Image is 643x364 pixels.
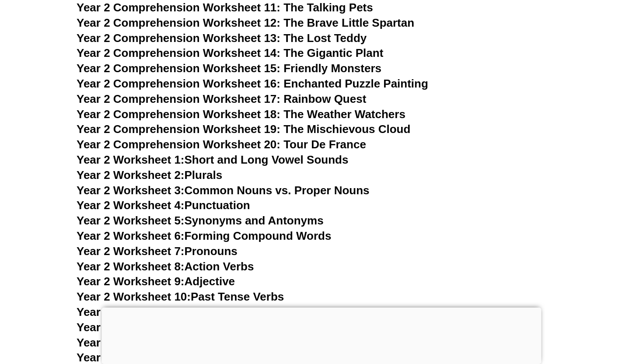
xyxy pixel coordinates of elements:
[77,260,254,273] a: Year 2 Worksheet 8:Action Verbs
[77,305,261,318] a: Year 2 Worksheet 11:Contractions
[77,351,424,364] a: Year 2 Worksheet 14:Sentence Structure - Subject and Predicate
[77,275,185,288] span: Year 2 Worksheet 9:
[77,184,185,197] span: Year 2 Worksheet 3:
[77,168,222,182] a: Year 2 Worksheet 2:Plurals
[77,16,414,29] a: Year 2 Comprehension Worksheet 12: The Brave Little Spartan
[77,336,191,349] span: Year 2 Worksheet 13:
[77,153,348,166] a: Year 2 Worksheet 1:Short and Long Vowel Sounds
[77,275,235,288] a: Year 2 Worksheet 9:Adjective
[77,108,405,121] a: Year 2 Comprehension Worksheet 18: The Weather Watchers
[77,305,191,318] span: Year 2 Worksheet 11:
[77,214,185,227] span: Year 2 Worksheet 5:
[77,184,370,197] a: Year 2 Worksheet 3:Common Nouns vs. Proper Nouns
[77,199,250,212] a: Year 2 Worksheet 4:Punctuation
[77,336,263,349] a: Year 2 Worksheet 13:Homophones
[77,321,278,334] a: Year 2 Worksheet 12:Rhyming Words
[77,92,366,105] a: Year 2 Comprehension Worksheet 17: Rainbow Quest
[77,46,383,59] a: Year 2 Comprehension Worksheet 14: The Gigantic Plant
[77,321,191,334] span: Year 2 Worksheet 12:
[77,122,410,136] a: Year 2 Comprehension Worksheet 19: The Mischievous Cloud
[77,245,185,258] span: Year 2 Worksheet 7:
[77,260,185,273] span: Year 2 Worksheet 8:
[102,308,542,362] iframe: Advertisement
[77,290,284,303] a: Year 2 Worksheet 10:Past Tense Verbs
[77,62,381,75] a: Year 2 Comprehension Worksheet 15: Friendly Monsters
[77,290,191,303] span: Year 2 Worksheet 10:
[77,138,366,151] a: Year 2 Comprehension Worksheet 20: Tour De France
[77,229,185,242] span: Year 2 Worksheet 6:
[77,31,367,45] a: Year 2 Comprehension Worksheet 13: The Lost Teddy
[77,199,185,212] span: Year 2 Worksheet 4:
[77,1,373,14] a: Year 2 Comprehension Worksheet 11: The Talking Pets
[77,77,428,90] a: Year 2 Comprehension Worksheet 16: Enchanted Puzzle Painting
[493,265,643,364] iframe: Chat Widget
[77,351,191,364] span: Year 2 Worksheet 14:
[77,153,185,166] span: Year 2 Worksheet 1:
[77,214,324,227] a: Year 2 Worksheet 5:Synonyms and Antonyms
[77,168,185,182] span: Year 2 Worksheet 2:
[77,245,238,258] a: Year 2 Worksheet 7:Pronouns
[77,229,331,242] a: Year 2 Worksheet 6:Forming Compound Words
